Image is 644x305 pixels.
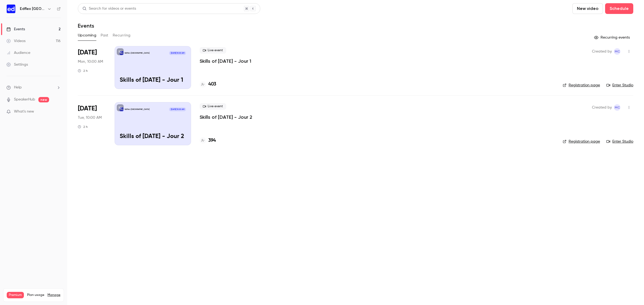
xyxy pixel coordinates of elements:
[572,3,603,14] button: New video
[120,133,186,140] p: Skills of [DATE] - Jour 2
[7,292,24,298] span: Premium
[115,102,191,145] a: Skills of Tomorrow - Jour 2Edflex [GEOGRAPHIC_DATA][DATE] 10:00 AMSkills of [DATE] - Jour 2
[78,115,102,120] span: Tue, 10:00 AM
[38,97,49,102] span: new
[200,81,216,88] a: 403
[6,85,61,90] li: help-dropdown-opener
[6,50,30,55] div: Audience
[208,137,216,144] h4: 394
[169,51,186,55] span: [DATE] 10:00 AM
[113,31,131,40] button: Recurring
[78,125,88,129] div: 2 h
[14,97,35,102] a: SpeakerHub
[78,31,96,40] button: Upcoming
[78,104,97,113] span: [DATE]
[101,31,108,40] button: Past
[200,137,216,144] a: 394
[120,77,186,84] p: Skills of [DATE] - Jour 1
[614,104,620,111] span: Manon Cousin
[47,293,60,297] a: Manage
[605,3,633,14] button: Schedule
[14,85,22,90] span: Help
[78,102,106,145] div: Sep 23 Tue, 10:00 AM (Europe/Berlin)
[200,47,226,54] span: Live event
[615,104,620,111] span: MC
[6,62,28,67] div: Settings
[208,81,216,88] h4: 403
[615,48,620,55] span: MC
[54,109,61,114] iframe: Noticeable Trigger
[614,48,620,55] span: Manon Cousin
[78,48,97,57] span: [DATE]
[125,52,149,54] p: Edflex [GEOGRAPHIC_DATA]
[125,108,149,111] p: Edflex [GEOGRAPHIC_DATA]
[20,6,45,12] h6: Edflex [GEOGRAPHIC_DATA]
[6,38,25,44] div: Videos
[78,59,103,64] span: Mon, 10:00 AM
[78,69,88,73] div: 2 h
[606,83,633,88] a: Enter Studio
[592,48,612,55] span: Created by
[78,23,94,29] h1: Events
[6,27,25,32] div: Events
[27,293,44,297] span: Plan usage
[14,109,34,114] span: What's new
[78,46,106,89] div: Sep 22 Mon, 10:00 AM (Europe/Berlin)
[606,139,633,144] a: Enter Studio
[200,58,251,64] a: Skills of [DATE] - Jour 1
[563,83,600,88] a: Registration page
[563,139,600,144] a: Registration page
[200,114,252,120] a: Skills of [DATE] - Jour 2
[82,6,136,12] div: Search for videos or events
[7,5,15,13] img: Edflex France
[169,107,186,111] span: [DATE] 10:00 AM
[592,104,612,111] span: Created by
[200,103,226,110] span: Live event
[592,33,633,42] button: Recurring events
[115,46,191,89] a: Skills of Tomorrow - Jour 1Edflex [GEOGRAPHIC_DATA][DATE] 10:00 AMSkills of [DATE] - Jour 1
